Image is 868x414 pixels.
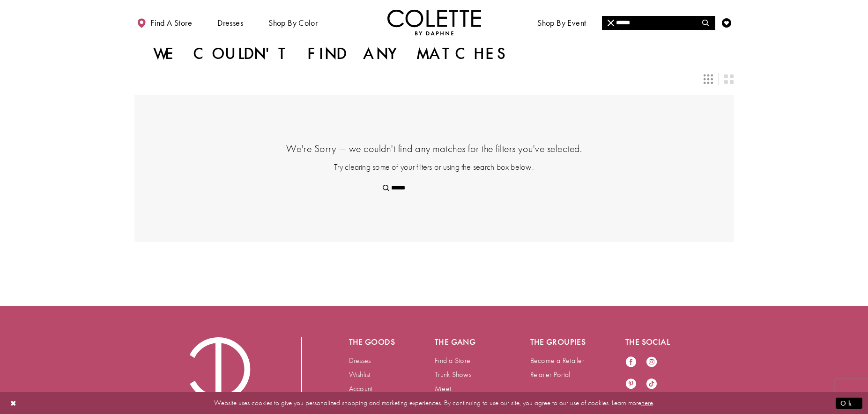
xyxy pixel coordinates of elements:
a: Visit Home Page [387,9,481,35]
span: Switch layout to 3 columns [704,74,713,84]
h1: We couldn't find any matches [153,44,510,63]
div: Layout Controls [129,69,740,89]
span: Shop by color [266,9,320,35]
p: Website uses cookies to give you personalized shopping and marketing experiences. By continuing t... [67,397,801,409]
h5: The groupies [530,337,588,347]
a: Find a store [134,9,194,35]
input: Search [602,16,715,30]
span: Find a store [150,18,192,28]
a: Find a Store [435,356,470,365]
img: Colette by Daphne [387,9,481,35]
input: Search [377,181,491,195]
span: Shop By Event [535,9,588,35]
button: Submit Search [697,16,715,30]
div: Search form [377,181,491,195]
a: Visit our Pinterest - Opens in new tab [625,378,637,391]
a: Trunk Shows [435,370,471,379]
span: Dresses [217,18,243,28]
a: Account [349,384,373,393]
ul: Follow us [621,351,671,395]
a: Visit our TikTok - Opens in new tab [646,378,657,391]
h5: The social [625,337,683,347]
a: Dresses [349,356,371,365]
a: Meet the designer [609,9,679,35]
h4: We're Sorry — we couldn't find any matches for the filters you've selected. [181,142,687,155]
a: Visit our Instagram - Opens in new tab [646,356,657,369]
h5: The goods [349,337,398,347]
button: Submit Dialog [836,397,862,409]
button: Close Dialog [6,395,22,411]
a: Check Wishlist [720,9,734,35]
div: Search form [602,16,715,30]
span: Dresses [215,9,245,35]
a: Meet [PERSON_NAME] [435,384,489,403]
a: Wishlist [349,370,371,379]
button: Submit Search [377,181,395,195]
span: Switch layout to 2 columns [724,74,734,84]
a: Visit our Facebook - Opens in new tab [625,356,637,369]
button: Close Search [602,16,620,30]
span: Shop by color [268,18,318,28]
p: Try clearing some of your filters or using the search box below. [181,161,687,173]
a: Retailer Portal [530,370,571,379]
h5: The gang [435,337,493,347]
a: Become a Retailer [530,356,584,365]
a: Toggle search [699,9,713,35]
span: Shop By Event [537,18,586,28]
a: here [641,398,653,407]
